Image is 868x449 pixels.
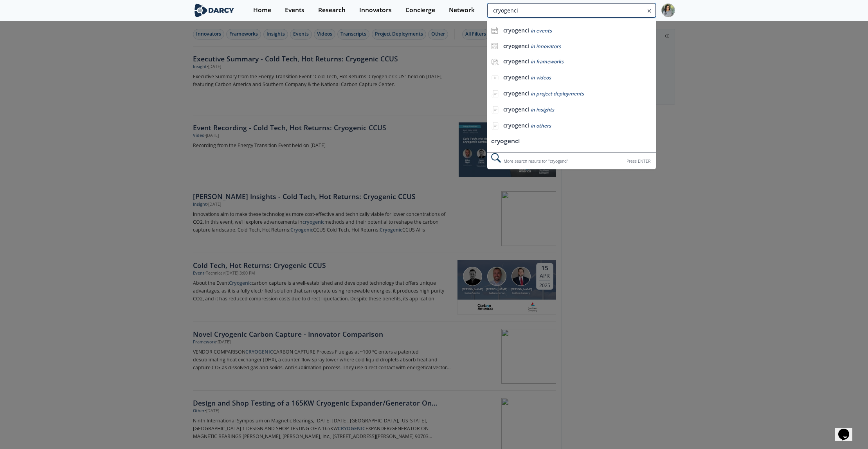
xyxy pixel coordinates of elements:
[487,3,656,18] input: Advanced Search
[503,42,529,50] b: cryogenci
[531,90,584,97] span: in project deployments
[449,7,475,13] div: Network
[487,134,656,149] li: cryogenci
[531,106,554,113] span: in insights
[531,43,561,50] span: in innovators
[661,4,675,17] img: Profile
[491,43,498,50] img: icon
[531,122,551,129] span: in others
[835,418,860,441] iframe: chat widget
[193,4,236,17] img: logo-wide.svg
[318,7,346,13] div: Research
[503,74,529,81] b: cryogenci
[405,7,435,13] div: Concierge
[503,122,529,129] b: cryogenci
[359,7,392,13] div: Innovators
[491,27,498,34] img: icon
[487,153,656,169] div: More search results for " cryogenci "
[285,7,304,13] div: Events
[503,57,529,65] b: cryogenci
[627,157,650,165] div: Press ENTER
[503,90,529,97] b: cryogenci
[531,58,564,65] span: in frameworks
[503,27,529,34] b: cryogenci
[531,27,552,34] span: in events
[253,7,271,13] div: Home
[531,74,551,81] span: in videos
[503,106,529,113] b: cryogenci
